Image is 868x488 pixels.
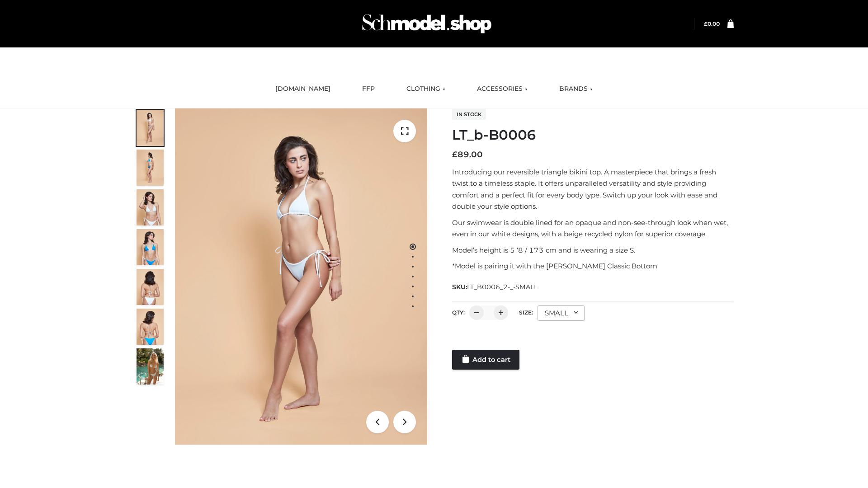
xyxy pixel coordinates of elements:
[519,309,533,316] label: Size:
[452,150,483,160] bdi: 89.00
[359,6,495,42] img: Schmodel Admin 964
[137,348,164,385] img: Arieltop_CloudNine_AzureSky2.jpg
[452,166,734,212] p: Introducing our reversible triangle bikini top. A masterpiece that brings a fresh twist to a time...
[137,229,164,265] img: ArielClassicBikiniTop_CloudNine_AzureSky_OW114ECO_4-scaled.jpg
[137,309,164,345] img: ArielClassicBikiniTop_CloudNine_AzureSky_OW114ECO_8-scaled.jpg
[452,309,465,316] label: QTY:
[175,108,427,445] img: ArielClassicBikiniTop_CloudNine_AzureSky_OW114ECO_1
[452,109,486,120] span: In stock
[137,150,164,186] img: ArielClassicBikiniTop_CloudNine_AzureSky_OW114ECO_2-scaled.jpg
[538,305,585,321] div: SMALL
[137,110,164,146] img: ArielClassicBikiniTop_CloudNine_AzureSky_OW114ECO_1-scaled.jpg
[470,79,534,99] a: ACCESSORIES
[452,127,734,143] h1: LT_b-B0006
[467,283,538,291] span: LT_B0006_2-_-SMALL
[552,79,599,99] a: BRANDS
[355,79,382,99] a: FFP
[452,150,458,160] span: £
[137,269,164,305] img: ArielClassicBikiniTop_CloudNine_AzureSky_OW114ECO_7-scaled.jpg
[137,189,164,225] img: ArielClassicBikiniTop_CloudNine_AzureSky_OW114ECO_3-scaled.jpg
[452,217,734,240] p: Our swimwear is double lined for an opaque and non-see-through look when wet, even in our white d...
[452,260,734,272] p: *Model is pairing it with the [PERSON_NAME] Classic Bottom
[704,20,720,27] a: £0.00
[452,244,734,256] p: Model’s height is 5 ‘8 / 173 cm and is wearing a size S.
[704,20,708,27] span: £
[452,282,538,292] span: SKU:
[269,79,337,99] a: [DOMAIN_NAME]
[452,350,519,370] a: Add to cart
[704,20,720,27] bdi: 0.00
[400,79,452,99] a: CLOTHING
